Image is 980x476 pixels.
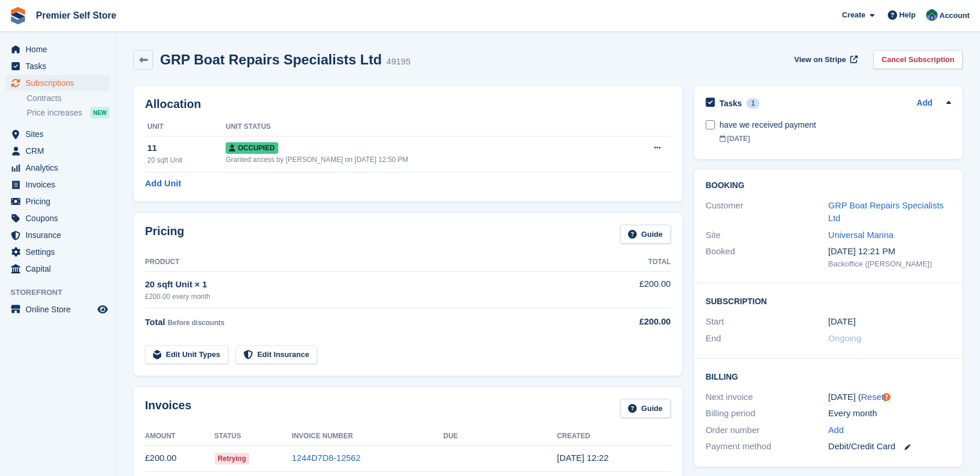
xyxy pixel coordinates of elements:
div: Customer [706,199,829,225]
div: Backoffice ([PERSON_NAME]) [828,258,951,270]
td: £200.00 [590,271,671,308]
h2: Billing [706,370,951,382]
div: Site [706,229,829,242]
a: View on Stripe [790,50,860,69]
div: 20 sqft Unit [147,155,226,165]
a: Cancel Subscription [873,50,963,69]
a: menu [6,58,110,74]
span: Home [26,41,95,57]
span: Analytics [26,160,95,176]
a: Reset [861,392,884,402]
div: 11 [147,142,226,155]
a: menu [6,75,110,91]
td: £200.00 [145,445,215,471]
span: Pricing [26,193,95,210]
a: Contracts [27,93,110,104]
a: Guide [620,225,671,244]
h2: Allocation [145,98,671,111]
span: Ongoing [828,333,861,343]
span: Insurance [26,227,95,243]
a: have we received payment [DATE] [720,113,951,150]
div: End [706,332,829,345]
span: Tasks [26,58,95,74]
h2: GRP Boat Repairs Specialists Ltd [160,52,382,67]
th: Unit [145,118,226,136]
span: CRM [26,143,95,159]
div: Billing period [706,407,829,420]
time: 2024-08-06 00:00:00 UTC [828,315,855,329]
time: 2025-10-06 11:22:24 UTC [557,453,609,463]
a: menu [6,41,110,57]
div: [DATE] 12:21 PM [828,245,951,258]
h2: Booking [706,181,951,190]
span: Capital [26,261,95,277]
th: Invoice Number [292,427,443,446]
div: Order number [706,424,829,437]
span: View on Stripe [794,54,846,66]
span: Account [939,10,970,21]
h2: Tasks [720,98,742,109]
span: Help [899,9,916,21]
div: 1 [746,98,760,109]
span: Storefront [10,287,115,298]
th: Product [145,253,590,272]
a: menu [6,210,110,226]
th: Due [443,427,557,446]
span: Settings [26,244,95,260]
a: Add Unit [145,177,181,190]
div: Next invoice [706,391,829,404]
a: Guide [620,399,671,418]
a: menu [6,193,110,210]
img: Jo Granger [926,9,938,21]
div: 20 sqft Unit × 1 [145,278,590,291]
a: Price increases NEW [27,106,110,119]
div: £200.00 every month [145,291,590,302]
div: Every month [828,407,951,420]
div: [DATE] ( ) [828,391,951,404]
a: Edit Insurance [235,345,318,365]
a: menu [6,244,110,260]
a: Add [917,97,932,110]
h2: Pricing [145,225,184,244]
th: Amount [145,427,215,446]
th: Total [590,253,671,272]
span: Occupied [226,142,278,154]
a: 1244D7D8-12562 [292,453,360,463]
a: menu [6,143,110,159]
a: menu [6,126,110,142]
div: Tooltip anchor [881,392,892,402]
a: Edit Unit Types [145,345,228,365]
div: [DATE] [720,134,951,144]
th: Created [557,427,671,446]
a: menu [6,227,110,243]
span: Sites [26,126,95,142]
a: menu [6,176,110,193]
a: Preview store [96,302,110,316]
a: menu [6,160,110,176]
div: NEW [90,107,110,118]
div: £200.00 [590,315,671,329]
h2: Subscription [706,295,951,306]
div: 49195 [386,55,411,68]
span: Subscriptions [26,75,95,91]
a: GRP Boat Repairs Specialists Ltd [828,200,943,223]
span: Price increases [27,107,82,118]
a: Premier Self Store [31,6,121,25]
img: stora-icon-8386f47178a22dfd0bd8f6a31ec36ba5ce8667c1dd55bd0f319d3a0aa187defe.svg [9,7,27,24]
a: menu [6,261,110,277]
th: Status [215,427,292,446]
span: Before discounts [168,319,224,327]
span: Online Store [26,301,95,318]
span: Coupons [26,210,95,226]
span: Total [145,317,165,327]
div: have we received payment [720,119,951,131]
div: Debit/Credit Card [828,440,951,453]
div: Payment method [706,440,829,453]
a: menu [6,301,110,318]
th: Unit Status [226,118,618,136]
a: Add [828,424,844,437]
h2: Invoices [145,399,191,418]
a: Universal Marina [828,230,894,240]
div: Granted access by [PERSON_NAME] on [DATE] 12:50 PM [226,154,618,165]
span: Invoices [26,176,95,193]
